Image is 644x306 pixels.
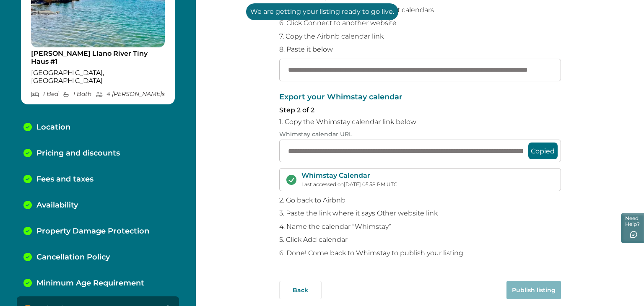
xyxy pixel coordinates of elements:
[301,182,397,188] p: Last accessed on [DATE] 05:58 PM UTC
[36,201,78,210] p: Availability
[36,279,144,288] p: Minimum Age Requirement
[279,131,561,138] p: Whimstay calendar URL
[279,209,561,218] p: 3. Paste the link where it says Other website link
[528,143,558,159] button: Copied
[36,253,110,262] p: Cancellation Policy
[62,91,91,98] p: 1 Bath
[246,3,398,20] p: We are getting your listing ready to go live.
[279,93,561,101] p: Export your Whimstay calendar
[279,196,561,205] p: 2. Go back to Airbnb
[301,171,397,180] p: Whimstay Calendar
[36,227,149,236] p: Property Damage Protection
[36,175,93,184] p: Fees and taxes
[279,106,561,114] p: Step 2 of 2
[279,32,561,41] p: 7. Copy the Airbnb calendar link
[279,281,322,299] button: Back
[36,149,120,158] p: Pricing and discounts
[31,49,165,66] p: [PERSON_NAME] Llano River Tiny Haus #1
[279,223,561,231] p: 4. Name the calendar “Whimstay”
[279,19,561,27] p: 6. Click Connect to another website
[279,236,561,244] p: 5. Click Add calendar
[96,91,165,98] p: 4 [PERSON_NAME] s
[279,6,561,14] p: 5. Under Availability, choose Connect calendars
[279,118,561,126] p: 1. Copy the Whimstay calendar link below
[31,91,58,98] p: 1 Bed
[36,123,70,132] p: Location
[506,281,561,299] button: Publish listing
[279,45,561,54] p: 8. Paste it below
[31,69,165,85] p: [GEOGRAPHIC_DATA], [GEOGRAPHIC_DATA]
[279,249,561,257] p: 6. Done! Come back to Whimstay to publish your listing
